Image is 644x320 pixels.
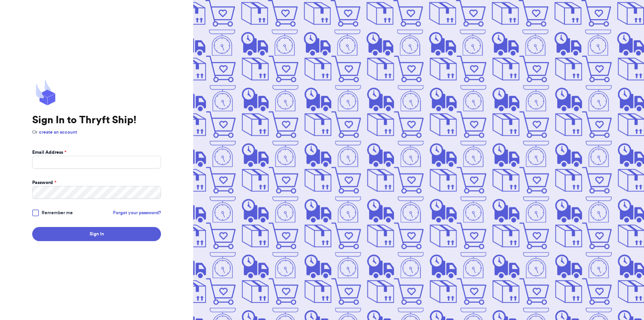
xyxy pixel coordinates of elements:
p: Or [32,129,161,136]
a: create an account [39,130,77,135]
span: Remember me [42,210,73,216]
h1: Sign In to Thryft Ship! [32,114,161,126]
button: Sign In [32,227,161,241]
label: Email Address [32,149,66,156]
label: Password [32,179,56,186]
a: Forgot your password? [113,210,161,216]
